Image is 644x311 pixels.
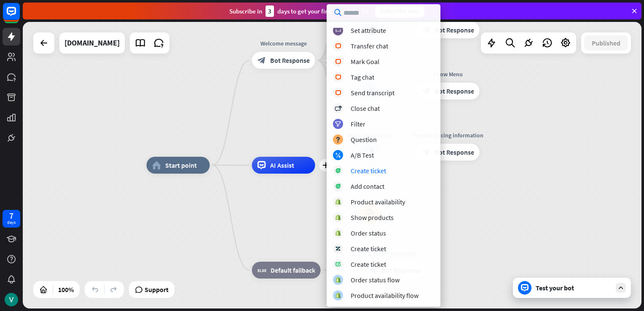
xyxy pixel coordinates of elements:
div: 7 [9,212,13,220]
div: Show Menu [410,70,486,78]
i: block_question [335,137,341,142]
span: Bot Response [270,56,310,64]
div: Show products [351,213,394,222]
span: Start point [165,161,197,169]
span: Default fallback [271,266,315,274]
div: Mark Goal [351,57,379,66]
div: Filter [351,120,365,128]
div: Add contact [351,182,384,190]
div: Order status flow [351,276,400,284]
div: Close chat [351,104,380,113]
div: Test your bot [536,284,612,292]
div: Provide pricing information [410,131,486,139]
i: block_livechat [335,59,341,64]
div: Question [351,135,377,144]
div: Create ticket [351,260,386,268]
div: chatbot.com [64,32,120,54]
span: Support [145,283,169,296]
i: block_fallback [258,266,266,274]
div: days [7,220,16,225]
i: block_close_chat [335,106,341,111]
div: Set attribute [351,26,386,35]
span: Bot Response [435,148,474,156]
div: Subscribe in days to get your first month for $1 [229,5,368,17]
i: block_livechat [335,75,341,80]
i: plus [322,162,329,168]
i: filter [335,121,341,127]
div: A/B Test [351,151,374,159]
i: block_livechat [335,43,341,49]
button: Published [584,35,628,51]
div: 100% [56,283,76,296]
span: Bot Response [435,26,474,34]
div: Product availability [351,198,405,206]
i: block_ab_testing [335,153,341,158]
a: 7 days [3,210,20,228]
div: Product availability flow [351,291,419,300]
i: block_bot_response [258,56,266,64]
div: Transfer chat [351,42,388,50]
div: Welcome message [246,39,322,48]
div: Create ticket [351,244,386,253]
i: home_2 [152,161,161,169]
div: Order status [351,229,386,237]
i: block_livechat [335,90,341,96]
div: Send transcript [351,88,394,97]
span: Bot Response [435,87,474,95]
div: 3 [266,5,274,17]
button: Open LiveChat chat widget [7,3,32,29]
i: block_set_attribute [335,28,341,33]
div: Create ticket [351,166,386,175]
div: Tag chat [351,73,374,81]
span: AI Assist [270,161,294,169]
